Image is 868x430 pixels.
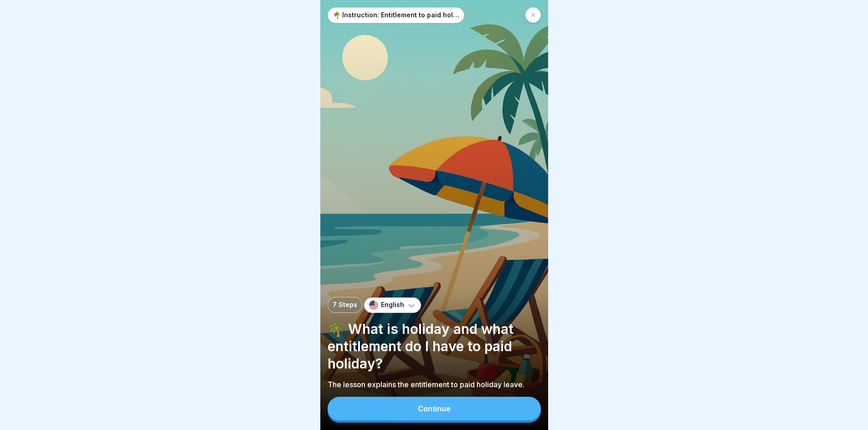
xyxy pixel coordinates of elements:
[328,397,541,420] button: Continue
[381,301,404,309] p: English
[418,404,451,413] div: Continue
[333,11,459,19] p: 🌴 Instruction: Entitlement to paid holiday leave and deadlines
[333,301,357,309] p: 7 Steps
[328,320,541,372] p: 🌴 What is holiday and what entitlement do I have to paid holiday?
[328,379,541,389] p: The lesson explains the entitlement to paid holiday leave.
[369,301,378,310] img: us.svg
